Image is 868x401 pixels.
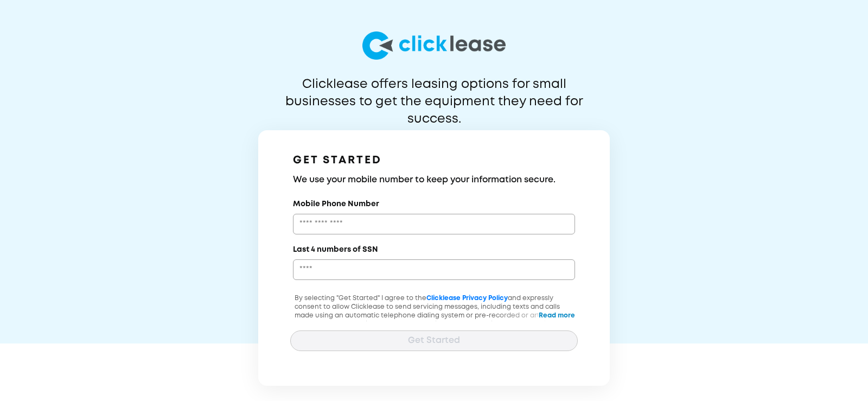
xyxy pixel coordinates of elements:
[426,295,508,301] a: Clicklease Privacy Policy
[259,76,609,111] p: Clicklease offers leasing options for small businesses to get the equipment they need for success.
[293,174,575,187] h3: We use your mobile number to keep your information secure.
[293,199,379,209] label: Mobile Phone Number
[290,330,578,351] button: Get Started
[290,294,578,346] p: By selecting "Get Started" I agree to the and expressly consent to allow Clicklease to send servi...
[293,152,575,169] h1: GET STARTED
[362,31,506,60] img: logo-larg
[293,244,378,255] label: Last 4 numbers of SSN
